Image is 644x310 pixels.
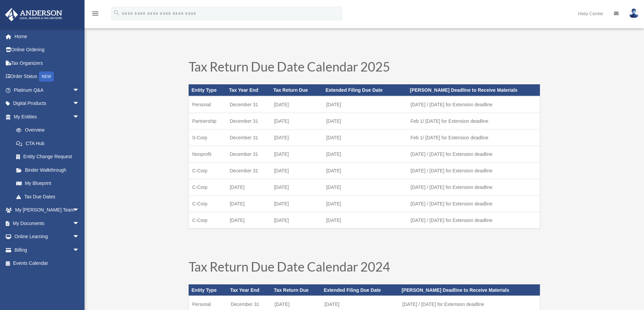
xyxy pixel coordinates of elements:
a: My [PERSON_NAME] Teamarrow_drop_down [5,203,90,217]
td: [DATE] [323,113,407,129]
a: Entity Change Request [9,150,90,164]
td: December 31 [226,162,271,179]
td: December 31 [226,146,271,162]
td: Nonprofit [189,146,226,162]
a: Overview [9,123,90,137]
a: Tax Organizers [5,56,90,70]
span: arrow_drop_down [73,217,86,230]
td: December 31 [226,129,271,146]
h1: Tax Return Due Date Calendar 2024 [189,260,540,276]
th: [PERSON_NAME] Deadline to Receive Materials [407,84,540,96]
th: Tax Year End [228,284,271,296]
img: Anderson Advisors Platinum Portal [3,8,64,21]
span: arrow_drop_down [73,203,86,217]
th: Extended Filing Due Date [321,284,399,296]
td: [DATE] [270,146,323,162]
td: [DATE] [323,179,407,195]
a: Events Calendar [5,257,90,270]
img: User Pic [629,8,639,18]
td: [DATE] [323,212,407,229]
td: C-Corp [189,212,226,229]
th: Entity Type [189,284,228,296]
td: [DATE] / [DATE] for Extension deadline [407,195,540,212]
td: [DATE] [323,162,407,179]
span: arrow_drop_down [73,243,86,257]
a: Home [5,30,90,43]
td: [DATE] / [DATE] for Extension deadline [407,146,540,162]
a: Platinum Q&Aarrow_drop_down [5,83,90,97]
td: S-Corp [189,129,226,146]
td: [DATE] [226,212,271,229]
td: [DATE] [270,195,323,212]
a: My Documentsarrow_drop_down [5,217,90,230]
td: [DATE] [270,96,323,113]
td: [DATE] / [DATE] for Extension deadline [407,162,540,179]
td: December 31 [226,96,271,113]
i: menu [91,9,99,18]
a: Tax Due Dates [9,190,86,203]
td: [DATE] [323,146,407,162]
th: [PERSON_NAME] Deadline to Receive Materials [399,284,540,296]
a: menu [91,12,99,18]
td: [DATE] [226,179,271,195]
a: Order StatusNEW [5,70,90,84]
td: Partnership [189,113,226,129]
td: [DATE] [323,96,407,113]
td: [DATE] [226,195,271,212]
td: [DATE] [270,179,323,195]
td: [DATE] [270,212,323,229]
td: [DATE] [323,195,407,212]
td: Personal [189,96,226,113]
a: Digital Productsarrow_drop_down [5,97,90,110]
span: arrow_drop_down [73,83,86,97]
td: [DATE] / [DATE] for Extension deadline [407,179,540,195]
td: [DATE] [270,162,323,179]
a: Online Learningarrow_drop_down [5,230,90,244]
span: arrow_drop_down [73,97,86,111]
th: Tax Return Due [271,284,321,296]
a: Billingarrow_drop_down [5,243,90,257]
span: arrow_drop_down [73,230,86,244]
a: My Entitiesarrow_drop_down [5,110,90,123]
div: NEW [39,72,54,82]
th: Tax Year End [226,84,271,96]
a: My Blueprint [9,177,90,190]
a: CTA Hub [9,137,90,150]
td: December 31 [226,113,271,129]
th: Tax Return Due [270,84,323,96]
th: Extended Filing Due Date [323,84,407,96]
td: [DATE] [270,113,323,129]
td: C-Corp [189,162,226,179]
span: arrow_drop_down [73,110,86,124]
i: search [113,9,120,17]
th: Entity Type [189,84,226,96]
h1: Tax Return Due Date Calendar 2025 [189,60,540,76]
td: C-Corp [189,179,226,195]
td: C-Corp [189,195,226,212]
td: Feb 1/ [DATE] for Extension deadline [407,113,540,129]
td: [DATE] [270,129,323,146]
td: [DATE] / [DATE] for Extension deadline [407,212,540,229]
a: Binder Walkthrough [9,163,90,177]
a: Online Ordering [5,43,90,57]
td: [DATE] / [DATE] for Extension deadline [407,96,540,113]
td: Feb 1/ [DATE] for Extension deadline [407,129,540,146]
td: [DATE] [323,129,407,146]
